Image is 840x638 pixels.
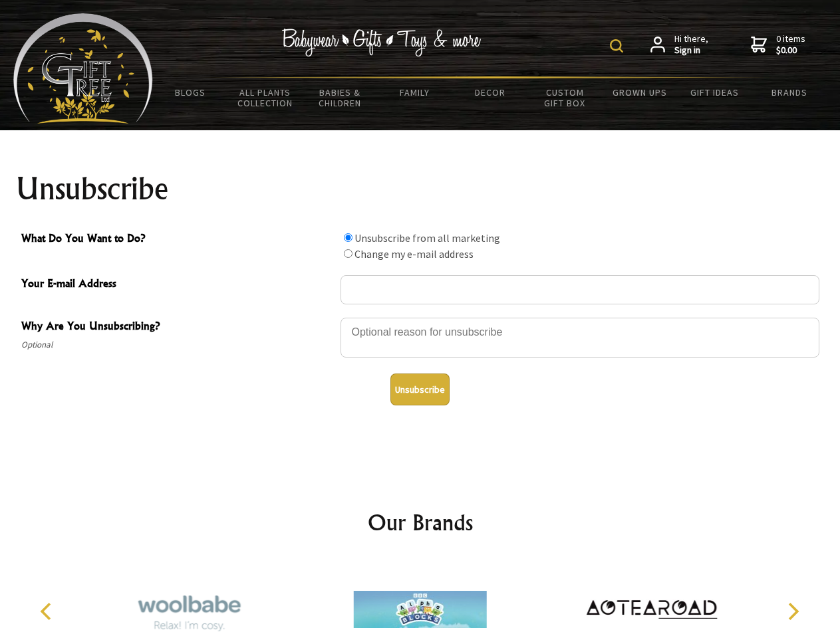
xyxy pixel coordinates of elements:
[650,33,708,56] a: Hi there,Sign in
[752,78,827,106] a: Brands
[674,45,708,56] strong: Sign in
[378,78,453,106] a: Family
[21,337,334,353] span: Optional
[21,230,334,249] span: What Do You Want to Do?
[153,78,228,106] a: BLOGS
[341,275,819,304] input: Your E-mail Address
[341,318,819,358] textarea: Why Are You Unsubscribing?
[677,78,752,106] a: Gift Ideas
[354,231,500,245] label: Unsubscribe from all marketing
[602,78,677,106] a: Grown Ups
[303,78,378,117] a: Babies & Children
[228,78,303,117] a: All Plants Collection
[527,78,603,117] a: Custom Gift Box
[27,506,814,538] h2: Our Brands
[776,45,805,56] strong: $0.00
[282,29,482,56] img: Babywear - Gifts - Toys & more
[354,247,474,261] label: Change my e-mail address
[776,33,805,56] span: 0 items
[452,78,527,106] a: Decor
[33,597,63,626] button: Previous
[21,318,334,337] span: Why Are You Unsubscribing?
[778,597,807,626] button: Next
[390,373,450,405] button: Unsubscribe
[344,233,352,242] input: What Do You Want to Do?
[21,275,334,294] span: Your E-mail Address
[13,13,153,124] img: Babyware - Gifts - Toys and more...
[16,173,825,205] h1: Unsubscribe
[610,39,623,53] img: product search
[674,33,708,56] span: Hi there,
[751,33,805,56] a: 0 items$0.00
[344,249,352,258] input: What Do You Want to Do?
